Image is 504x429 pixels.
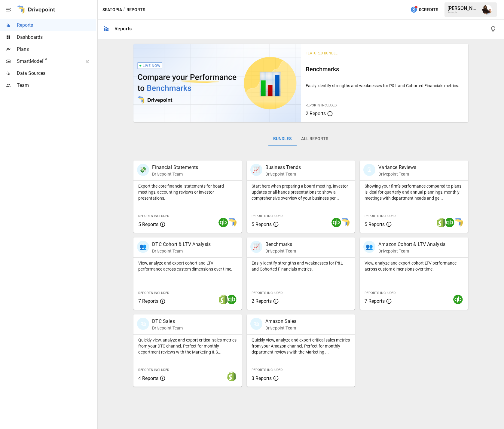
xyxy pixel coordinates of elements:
[123,6,125,14] div: /
[43,57,47,64] span: ™
[365,291,396,295] span: Reports Included
[252,291,283,295] span: Reports Included
[17,22,96,29] span: Reports
[265,318,297,325] p: Amazon Sales
[268,132,296,146] button: Bundles
[378,241,445,248] p: Amazon Cohort & LTV Analysis
[152,171,198,177] p: Drivepoint Team
[408,4,441,15] button: 0Credits
[152,248,211,254] p: Drivepoint Team
[138,375,158,381] span: 4 Reports
[447,5,479,11] div: [PERSON_NAME]
[17,34,96,41] span: Dashboards
[17,70,96,77] span: Data Sources
[17,46,96,53] span: Plans
[152,325,183,331] p: Drivepoint Team
[363,164,375,176] div: 🗓
[436,218,446,227] img: shopify
[479,1,496,18] button: Ryan Dranginis
[378,171,416,177] p: Drivepoint Team
[365,183,463,201] p: Showing your firm's performance compared to plans is ideal for quarterly and annual plannings, mo...
[378,248,445,254] p: Drivepoint Team
[115,26,132,32] div: Reports
[137,164,149,176] div: 💸
[378,164,416,171] p: Variance Reviews
[227,372,237,381] img: shopify
[138,214,169,218] span: Reports Included
[138,222,158,227] span: 5 Reports
[252,368,283,372] span: Reports Included
[306,103,337,107] span: Reports Included
[227,295,237,304] img: quickbooks
[296,132,333,146] button: All Reports
[17,82,96,89] span: Team
[363,241,375,253] div: 👥
[137,318,149,330] div: 🛍
[331,218,341,227] img: quickbooks
[152,241,211,248] p: DTC Cohort & LTV Analysis
[252,222,272,227] span: 5 Reports
[306,51,338,55] span: Featured Bundle
[152,318,183,325] p: DTC Sales
[17,58,79,65] span: SmartModel
[250,318,262,330] div: 🛍
[250,164,262,176] div: 📈
[227,218,237,227] img: smart model
[138,291,169,295] span: Reports Included
[102,6,122,14] button: Seatopia
[252,298,272,304] span: 2 Reports
[482,5,492,14] img: Ryan Dranginis
[138,183,237,201] p: Export the core financial statements for board meetings, accounting reviews or investor presentat...
[445,218,454,227] img: quickbooks
[365,298,385,304] span: 7 Reports
[252,260,350,272] p: Easily identify strengths and weaknesses for P&L and Cohorted Financials metrics.
[453,295,463,304] img: quickbooks
[365,260,463,272] p: View, analyze and export cohort LTV performance across custom dimensions over time.
[447,11,479,14] div: Seatopia
[252,337,350,355] p: Quickly view, analyze and export critical sales metrics from your Amazon channel. Perfect for mon...
[138,298,158,304] span: 7 Reports
[265,241,296,248] p: Benchmarks
[250,241,262,253] div: 📈
[365,222,385,227] span: 5 Reports
[453,218,463,227] img: smart model
[265,164,301,171] p: Business Trends
[218,218,228,227] img: quickbooks
[306,83,463,89] p: Easily identify strengths and weaknesses for P&L and Cohorted Financials metrics.
[306,111,326,116] span: 2 Reports
[265,171,301,177] p: Drivepoint Team
[138,368,169,372] span: Reports Included
[265,325,297,331] p: Drivepoint Team
[365,214,396,218] span: Reports Included
[265,248,296,254] p: Drivepoint Team
[419,6,438,14] span: 0 Credits
[137,241,149,253] div: 👥
[138,337,237,355] p: Quickly view, analyze and export critical sales metrics from your DTC channel. Perfect for monthl...
[340,218,350,227] img: smart model
[252,375,272,381] span: 3 Reports
[252,183,350,201] p: Start here when preparing a board meeting, investor updates or all-hands presentations to show a ...
[138,260,237,272] p: View, analyze and export cohort and LTV performance across custom dimensions over time.
[252,214,283,218] span: Reports Included
[152,164,198,171] p: Financial Statements
[133,44,301,122] img: video thumbnail
[218,295,228,304] img: shopify
[306,64,463,74] h6: Benchmarks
